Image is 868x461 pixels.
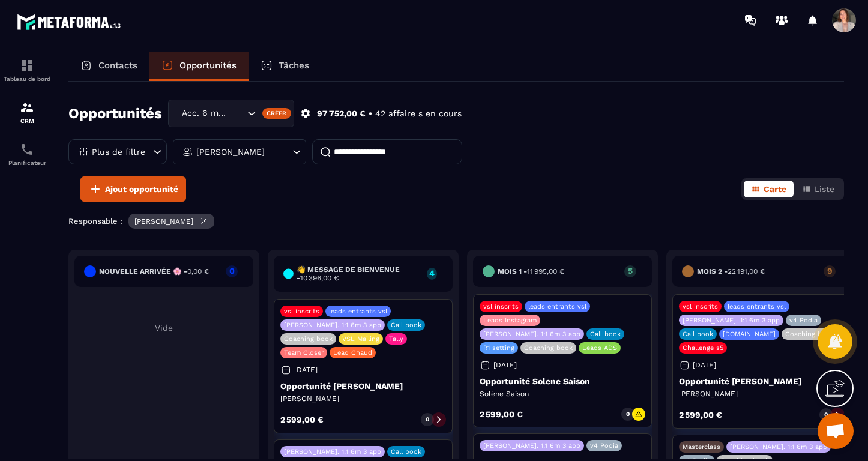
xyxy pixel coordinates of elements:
p: vsl inscrits [683,303,718,310]
h6: Nouvelle arrivée 🌸 - [99,267,209,276]
button: Liste [795,181,842,197]
p: 0 [426,415,429,424]
div: Créer [262,108,292,119]
p: [DOMAIN_NAME] [723,330,776,338]
p: Call book [683,330,713,338]
p: Planificateur [3,160,51,166]
p: vsl inscrits [483,303,519,310]
p: Call book [391,321,421,329]
p: 4 [427,269,437,277]
p: VSL Mailing [342,335,379,343]
span: Liste [815,184,834,194]
p: Responsable : [68,217,122,226]
p: Coaching book [284,335,333,343]
p: Lead Chaud [333,349,372,357]
h2: Opportunités [68,101,162,125]
div: Ouvrir le chat [818,413,854,449]
img: formation [20,58,34,73]
p: Opportunité Solene Saison [480,376,645,386]
span: Acc. 6 mois - 3 appels [179,107,232,120]
p: Challenge s5 [683,344,723,352]
p: 2 599,00 € [480,410,523,418]
p: [PERSON_NAME] [679,389,845,399]
p: [PERSON_NAME]. 1:1 6m 3 app [730,443,827,451]
p: Team Closer [284,349,324,357]
p: Contacts [98,60,137,71]
span: Carte [764,184,786,194]
p: Vide [74,323,253,333]
p: 2 599,00 € [280,415,324,424]
p: 0 [824,411,828,419]
p: [DATE] [294,366,318,374]
button: Carte [744,181,794,197]
p: Leads ADS [582,344,617,352]
a: Contacts [68,52,149,81]
span: 22 191,00 € [728,267,765,276]
p: 2 599,00 € [679,411,722,419]
h6: 👋 Message de Bienvenue - [297,265,421,282]
span: 0,00 € [187,267,209,276]
p: Tally [389,335,403,343]
p: 0 [626,410,630,418]
a: schedulerschedulerPlanificateur [3,133,51,175]
p: R1 setting [483,344,514,352]
img: formation [20,100,34,115]
p: Opportunité [PERSON_NAME] [280,381,446,391]
p: Call book [391,448,421,456]
p: Tâches [279,60,309,71]
p: [PERSON_NAME]. 1:1 6m 3 app [284,448,381,456]
p: 5 [624,267,636,275]
p: [DATE] [493,361,517,369]
p: [PERSON_NAME]. 1:1 6m 3 app [683,316,780,324]
img: logo [17,11,125,33]
h6: Mois 2 - [697,267,765,276]
a: Opportunités [149,52,249,81]
p: 42 affaire s en cours [375,108,462,119]
p: Tableau de bord [3,76,51,82]
p: [PERSON_NAME] [196,148,265,156]
p: Plus de filtre [92,148,145,156]
p: leads entrants vsl [728,303,786,310]
p: [PERSON_NAME]. 1:1 6m 3 app [284,321,381,329]
img: scheduler [20,142,34,157]
button: Ajout opportunité [80,176,186,202]
p: vsl inscrits [284,307,319,315]
p: Opportunités [179,60,237,71]
p: [PERSON_NAME] [280,394,446,403]
a: formationformationTableau de bord [3,49,51,91]
p: v4 Podia [789,316,818,324]
p: [PERSON_NAME] [134,217,193,226]
p: [DATE] [693,361,716,369]
p: CRM [3,118,51,124]
span: 11 995,00 € [527,267,564,276]
div: Search for option [168,100,294,127]
p: [PERSON_NAME]. 1:1 6m 3 app [483,442,580,450]
span: 10 396,00 € [300,274,339,282]
h6: Mois 1 - [498,267,564,276]
p: Masterclass [683,443,720,451]
p: [PERSON_NAME]. 1:1 6m 3 app [483,330,580,338]
a: Tâches [249,52,321,81]
p: • [369,108,372,119]
p: Opportunité [PERSON_NAME] [679,376,845,386]
p: Solène Saison [480,389,645,399]
p: Coaching book [524,344,573,352]
p: 9 [824,267,836,275]
p: Call book [590,330,621,338]
input: Search for option [232,107,244,120]
span: Ajout opportunité [105,183,178,195]
p: 0 [226,267,238,275]
p: Leads Instagram [483,316,537,324]
a: formationformationCRM [3,91,51,133]
p: 97 752,00 € [317,108,366,119]
p: Coaching book [785,330,834,338]
p: leads entrants vsl [329,307,387,315]
p: leads entrants vsl [528,303,586,310]
p: v4 Podia [590,442,618,450]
